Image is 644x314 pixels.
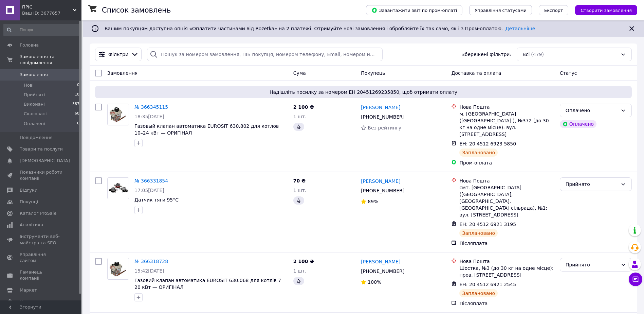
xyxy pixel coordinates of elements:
span: Повідомлення [20,135,53,141]
span: Збережені фільтри: [462,51,511,58]
span: Нові [24,82,34,88]
span: Всі [522,51,530,58]
span: 17:05[DATE] [134,188,164,193]
span: Управління сайтом [20,251,63,264]
span: 15:42[DATE] [134,268,164,274]
div: [PHONE_NUMBER] [360,112,406,122]
span: Покупець [361,70,385,76]
span: Товари та послуги [20,146,63,152]
span: ЕН: 20 4512 6921 3195 [459,222,516,227]
span: ПРІС [22,4,73,10]
a: [PERSON_NAME] [361,104,400,111]
span: 1 шт. [293,188,307,193]
div: Післяплата [459,240,554,247]
div: смт. [GEOGRAPHIC_DATA] ([GEOGRAPHIC_DATA], [GEOGRAPHIC_DATA]. [GEOGRAPHIC_DATA] сільрада), №1: ву... [459,184,554,218]
a: Газовий клапан автоматика EUROSIT 630.068 для котлів 7–20 кВт — ОРИГІНАЛ [134,278,283,290]
span: 387 [72,101,79,107]
span: Аналітика [20,222,43,228]
input: Пошук за номером замовлення, ПІБ покупця, номером телефону, Email, номером накладної [147,48,383,61]
div: Нова Пошта [459,258,554,265]
span: Cума [293,70,306,76]
span: Гаманець компанії [20,269,63,281]
span: Без рейтингу [368,125,401,130]
span: ЕН: 20 4512 6923 5850 [459,141,516,146]
div: Шостка, №3 (до 30 кг на одне місце): пров. [STREET_ADDRESS] [459,265,554,278]
span: Відгуки [20,187,37,193]
span: Статус [560,70,577,76]
div: Оплачено [560,120,596,128]
span: Управління статусами [475,8,527,13]
span: 70 ₴ [293,178,306,184]
span: Покупці [20,199,38,205]
button: Завантажити звіт по пром-оплаті [366,5,462,15]
span: ЕН: 20 4512 6921 2545 [459,282,516,287]
span: Вашим покупцям доступна опція «Оплатити частинами від Rozetka» на 2 платежі. Отримуйте нові замов... [105,26,535,31]
span: 100% [368,279,381,285]
span: Налаштування [20,299,54,305]
span: [DEMOGRAPHIC_DATA] [20,158,70,164]
img: Фото товару [108,178,129,199]
div: Прийнято [566,261,618,268]
span: 68 [75,111,79,117]
span: Газовый клапан автоматика EUROSIT 630.802 для котлов 10–24 кВт — ОРИГІНАЛ [134,123,279,136]
button: Експорт [539,5,569,15]
div: Пром-оплата [459,159,554,166]
div: Прийнято [566,180,618,188]
a: Фото товару [107,258,129,280]
input: Пошук [3,24,80,36]
span: 0 [77,82,79,88]
a: Детальніше [505,26,535,31]
div: Післяплата [459,300,554,307]
button: Чат з покупцем [629,273,642,286]
span: Показники роботи компанії [20,169,63,181]
div: Заплановано [459,289,498,297]
img: Фото товару [108,104,129,125]
a: Створити замовлення [568,7,637,13]
div: Оплачено [566,107,618,114]
span: Фільтри [108,51,128,58]
span: Замовлення [20,72,48,78]
span: Надішліть посилку за номером ЕН 20451269235850, щоб отримати оплату [98,89,629,95]
a: № 366345115 [134,104,168,110]
span: 6 [77,121,79,127]
h1: Список замовлень [102,6,171,14]
span: Доставка та оплата [451,70,501,76]
a: № 366318728 [134,259,168,264]
a: Фото товару [107,177,129,199]
button: Управління статусами [469,5,532,15]
img: Фото товару [108,258,129,279]
div: Нова Пошта [459,104,554,110]
span: Експорт [544,8,563,13]
div: Заплановано [459,149,498,157]
span: Маркет [20,287,37,293]
span: Прийняті [24,92,45,98]
span: Інструменти веб-майстра та SEO [20,233,63,246]
div: [PHONE_NUMBER] [360,266,406,276]
a: Датчик тяги 95°C [134,197,179,203]
span: 89% [368,199,378,204]
span: 18 [75,92,79,98]
span: 2 100 ₴ [293,259,314,264]
div: Нова Пошта [459,177,554,184]
button: Створити замовлення [575,5,637,15]
span: Головна [20,42,39,48]
span: 1 шт. [293,268,307,274]
span: Каталог ProSale [20,210,56,216]
div: Ваш ID: 3677657 [22,10,81,16]
span: Завантажити звіт по пром-оплаті [371,7,457,13]
span: 1 шт. [293,114,307,119]
div: Заплановано [459,229,498,237]
span: Скасовані [24,111,47,117]
span: 2 100 ₴ [293,104,314,110]
span: 18:35[DATE] [134,114,164,119]
span: Замовлення та повідомлення [20,54,81,66]
span: Виконані [24,101,45,107]
div: м. [GEOGRAPHIC_DATA] ([GEOGRAPHIC_DATA].), №372 (до 30 кг на одне місце): вул. [STREET_ADDRESS] [459,110,554,138]
div: [PHONE_NUMBER] [360,186,406,195]
span: Створити замовлення [581,8,632,13]
span: Замовлення [107,70,137,76]
span: (479) [531,52,544,57]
